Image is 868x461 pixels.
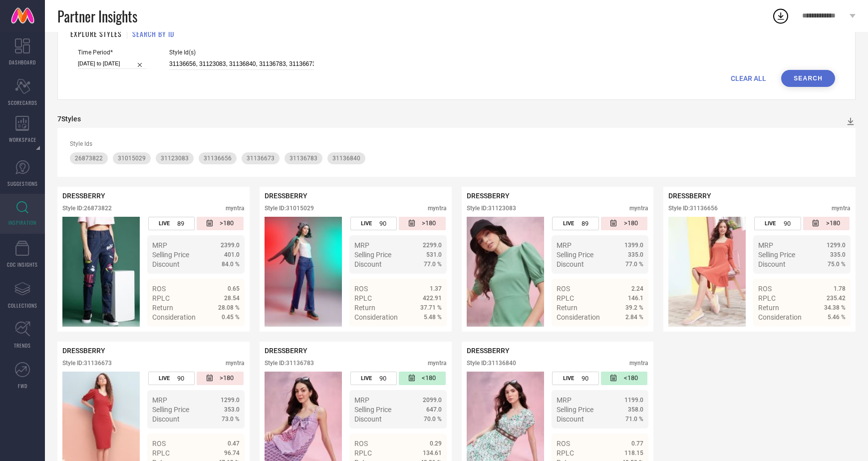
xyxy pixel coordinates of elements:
[422,219,436,228] span: >180
[830,251,846,258] span: 335.0
[621,331,643,339] span: Details
[152,251,189,259] span: Selling Price
[132,28,174,39] h1: SEARCH BY ID
[409,331,442,339] a: Details
[350,372,397,385] div: Number of days the style has been live on the platform
[758,313,802,321] span: Consideration
[220,219,234,228] span: >180
[624,450,643,457] span: 118.15
[265,192,307,200] span: DRESSBERRY
[350,217,397,230] div: Number of days the style has been live on the platform
[758,285,772,293] span: ROS
[169,49,314,56] span: Style Id(s)
[420,304,442,311] span: 37.71 %
[159,375,170,382] span: LIVE
[557,440,570,448] span: ROS
[265,360,314,367] div: Style ID: 31136783
[247,155,275,162] span: 31136673
[62,217,140,327] img: Style preview image
[70,28,122,39] h1: EXPLORE STYLES
[426,406,442,413] span: 647.0
[832,205,851,212] div: myntra
[354,304,375,312] span: Return
[629,205,648,212] div: myntra
[628,295,643,302] span: 146.1
[601,217,647,230] div: Number of days since the style was first listed on the platform
[354,415,382,423] span: Discount
[399,217,445,230] div: Number of days since the style was first listed on the platform
[152,449,170,457] span: RPLC
[428,205,447,212] div: myntra
[75,155,103,162] span: 26873822
[152,294,170,302] span: RPLC
[62,360,112,367] div: Style ID: 31136673
[581,375,588,382] span: 90
[177,375,184,382] span: 90
[354,294,372,302] span: RPLC
[70,140,843,147] div: Style Ids
[152,396,167,404] span: MRP
[354,449,372,457] span: RPLC
[668,192,711,200] span: DRESSBERRY
[624,397,643,404] span: 1199.0
[152,415,180,423] span: Discount
[601,372,647,385] div: Number of days since the style was first listed on the platform
[152,260,180,268] span: Discount
[62,205,112,212] div: Style ID: 26873822
[628,406,643,413] span: 358.0
[611,331,643,339] a: Details
[625,314,643,321] span: 2.84 %
[217,331,240,339] span: Details
[557,285,570,293] span: ROS
[758,304,779,312] span: Return
[228,285,240,292] span: 0.65
[629,360,648,367] div: myntra
[289,155,317,162] span: 31136783
[221,242,240,249] span: 2399.0
[424,314,442,321] span: 5.48 %
[169,58,314,70] input: Enter comma separated style ids e.g. 12345, 67890
[8,302,37,309] span: COLLECTIONS
[8,219,36,226] span: INSPIRATION
[828,314,846,321] span: 5.46 %
[354,260,382,268] span: Discount
[557,406,593,414] span: Selling Price
[399,372,445,385] div: Number of days since the style was first listed on the platform
[9,136,36,143] span: WORKSPACE
[221,397,240,404] span: 1299.0
[8,99,37,106] span: SCORECARDS
[14,342,31,349] span: TRENDS
[557,304,578,312] span: Return
[152,406,189,414] span: Selling Price
[467,217,544,327] img: Style preview image
[826,219,840,228] span: >180
[9,58,36,66] span: DASHBOARD
[467,217,544,327] div: Click to view image
[228,440,240,447] span: 0.47
[758,260,786,268] span: Discount
[222,261,240,268] span: 84.0 %
[148,372,195,385] div: Number of days the style has been live on the platform
[557,241,572,249] span: MRP
[204,155,232,162] span: 31136656
[758,294,776,302] span: RPLC
[424,416,442,423] span: 70.0 %
[624,374,638,383] span: <180
[813,331,846,339] a: Details
[354,440,368,448] span: ROS
[557,294,574,302] span: RPLC
[430,440,442,447] span: 0.29
[152,304,173,312] span: Return
[668,217,746,327] div: Click to view image
[354,285,368,293] span: ROS
[467,347,510,355] span: DRESSBERRY
[552,372,598,385] div: Number of days the style has been live on the platform
[265,217,342,327] div: Click to view image
[361,375,372,382] span: LIVE
[426,251,442,258] span: 531.0
[827,242,846,249] span: 1299.0
[361,220,372,227] span: LIVE
[624,219,638,228] span: >180
[265,217,342,327] img: Style preview image
[222,416,240,423] span: 73.0 %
